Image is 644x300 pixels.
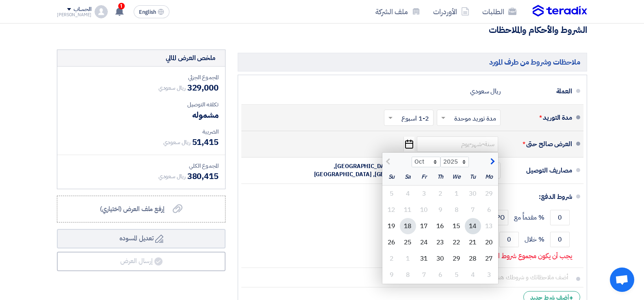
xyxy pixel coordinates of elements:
[481,234,497,250] div: 20
[57,229,226,248] button: تعديل المسوده
[449,169,465,185] div: We
[432,267,449,283] div: 6
[610,268,634,292] div: Open chat
[139,9,156,15] span: English
[416,169,432,185] div: Fr
[481,250,497,267] div: 27
[57,24,587,37] h3: الشروط والأحكام والملاحظات
[416,186,432,202] div: 3
[314,162,432,179] span: [GEOGRAPHIC_DATA], [GEOGRAPHIC_DATA], [GEOGRAPHIC_DATA]
[470,84,501,99] div: ريال سعودي
[481,186,497,202] div: 29
[416,267,432,283] div: 7
[427,2,476,21] a: الأوردرات
[432,218,449,234] div: 16
[507,134,572,154] div: العرض صالح حتى
[95,5,108,18] img: profile_test.png
[481,202,497,218] div: 6
[416,202,432,218] div: 10
[432,250,449,267] div: 30
[248,270,572,285] input: أضف ملاحظاتك و شروطك هنا
[187,170,219,182] span: 380,415
[465,234,481,250] div: 21
[64,73,219,82] div: المجموع الجزئي
[481,169,497,185] div: Mo
[384,218,400,234] div: 19
[533,5,587,17] img: Teradix logo
[64,127,219,136] div: الضريبة
[100,204,165,214] span: إرفع ملف العرض (اختياري)
[187,82,219,94] span: 329,000
[290,162,432,179] div: الى عنوان شركتكم في
[163,138,191,147] span: ريال سعودي
[465,169,481,185] div: Tu
[432,202,449,218] div: 9
[458,252,572,260] p: يجب أن يكون مجموع شروط الدفع 100 بالمائة
[64,162,219,170] div: المجموع الكلي
[449,202,465,218] div: 8
[449,250,465,267] div: 29
[449,218,465,234] div: 15
[432,186,449,202] div: 2
[507,82,572,101] div: العملة
[400,169,416,185] div: Sa
[384,234,400,250] div: 26
[481,267,497,283] div: 3
[384,169,400,185] div: Su
[238,53,587,71] h5: ملاحظات وشروط من طرف المورد
[481,218,497,234] div: 13
[384,267,400,283] div: 9
[449,234,465,250] div: 22
[400,234,416,250] div: 25
[384,250,400,267] div: 2
[57,252,226,271] button: إرسال العرض
[369,2,427,21] a: ملف الشركة
[550,210,570,225] input: payment-term-1
[400,267,416,283] div: 8
[192,109,219,121] span: مشموله
[432,169,449,185] div: Th
[416,234,432,250] div: 24
[134,5,169,18] button: English
[449,186,465,202] div: 1
[400,186,416,202] div: 4
[465,186,481,202] div: 30
[499,232,519,247] input: payment-term-2
[476,2,523,21] a: الطلبات
[417,136,498,152] input: سنة-شهر-يوم
[158,84,186,92] span: ريال سعودي
[525,235,544,244] span: % خلال
[118,3,125,9] span: 1
[57,13,91,17] div: [PERSON_NAME]
[432,234,449,250] div: 23
[416,250,432,267] div: 31
[166,53,215,63] div: ملخص العرض المالي
[465,267,481,283] div: 4
[400,250,416,267] div: 1
[158,172,186,181] span: ريال سعودي
[384,186,400,202] div: 5
[507,108,572,127] div: مدة التوريد
[400,202,416,218] div: 11
[416,218,432,234] div: 17
[465,218,481,234] div: 14
[507,161,572,180] div: مصاريف التوصيل
[514,214,544,222] span: % مقدماً مع
[465,202,481,218] div: 7
[64,100,219,109] div: تكلفه التوصيل
[74,6,91,13] div: الحساب
[254,187,572,207] div: شروط الدفع:
[384,202,400,218] div: 12
[400,218,416,234] div: 18
[449,267,465,283] div: 5
[465,250,481,267] div: 28
[550,232,570,247] input: payment-term-2
[192,136,219,148] span: 51,415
